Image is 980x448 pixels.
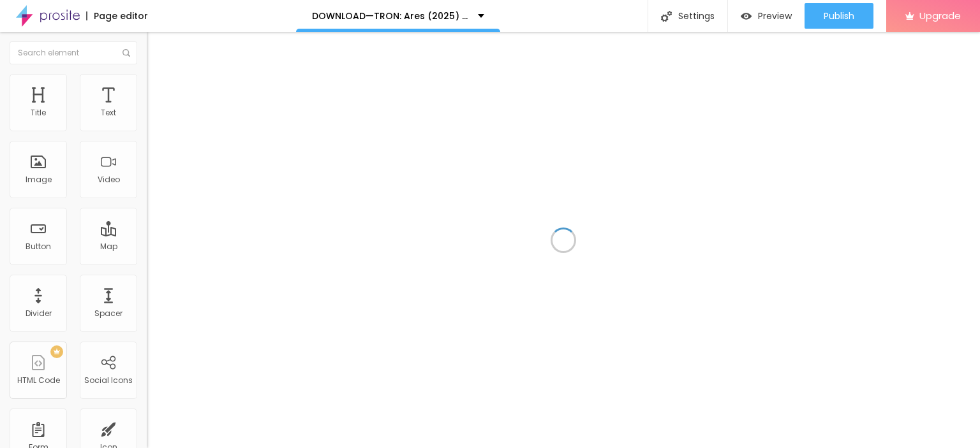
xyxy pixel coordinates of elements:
[26,242,51,251] div: Button
[824,11,854,21] span: Publish
[919,10,961,21] span: Upgrade
[31,108,46,117] div: Title
[100,242,117,251] div: Map
[94,309,122,318] div: Spacer
[661,11,672,22] img: Icone
[758,11,792,21] span: Preview
[26,309,52,318] div: Divider
[312,11,468,20] p: DOWNLOAD—TRON: Ares (2025) .FullMovie. Free Bolly4u Full4K HINDI Vegamovies
[98,175,120,184] div: Video
[122,49,130,57] img: Icone
[84,376,133,385] div: Social Icons
[728,3,805,29] button: Preview
[17,376,60,385] div: HTML Code
[26,175,52,184] div: Image
[741,11,752,22] img: view-1.svg
[101,108,116,117] div: Text
[805,3,873,29] button: Publish
[10,41,137,64] input: Search element
[86,11,148,20] div: Page editor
